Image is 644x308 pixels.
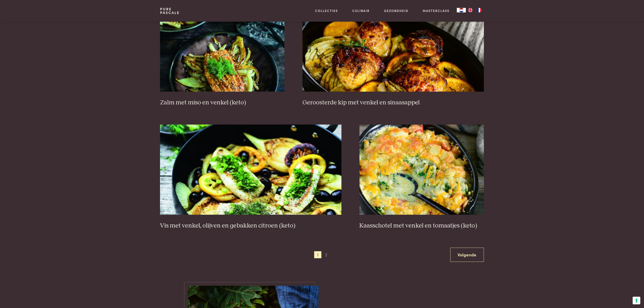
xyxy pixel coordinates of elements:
[160,1,284,92] img: Zalm met miso en venkel (keto)
[457,8,466,12] a: NL
[315,8,338,13] a: Collecties
[475,8,484,12] a: FR
[314,251,321,258] span: 1
[450,248,484,262] a: Volgende
[160,1,284,106] a: Zalm met miso en venkel (keto) Zalm met miso en venkel (keto)
[360,222,484,230] h3: Kaasschotel met venkel en tomaatjes (keto)
[457,8,484,12] aside: Language selected: Nederlands
[160,7,180,14] a: PurePascale
[633,297,640,304] button: Uw voorkeuren voor toestemming voor trackingtechnologieën
[352,8,370,13] a: Culinair
[360,124,484,215] img: Kaasschotel met venkel en tomaatjes (keto)
[303,1,484,106] a: Geroosterde kip met venkel en sinaasappel Geroosterde kip met venkel en sinaasappel
[466,8,475,12] a: EN
[457,8,466,12] div: Language
[160,124,341,215] img: Vis met venkel, olijven en gebakken citroen (keto)
[423,8,450,13] a: Masterclass
[303,1,484,92] img: Geroosterde kip met venkel en sinaasappel
[360,124,484,230] a: Kaasschotel met venkel en tomaatjes (keto) Kaasschotel met venkel en tomaatjes (keto)
[160,124,341,230] a: Vis met venkel, olijven en gebakken citroen (keto) Vis met venkel, olijven en gebakken citroen (k...
[466,8,484,12] ul: Language list
[323,251,330,258] span: 2
[384,8,408,13] a: Gezondheid
[160,99,284,107] h3: Zalm met miso en venkel (keto)
[303,99,484,107] h3: Geroosterde kip met venkel en sinaasappel
[160,222,341,230] h3: Vis met venkel, olijven en gebakken citroen (keto)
